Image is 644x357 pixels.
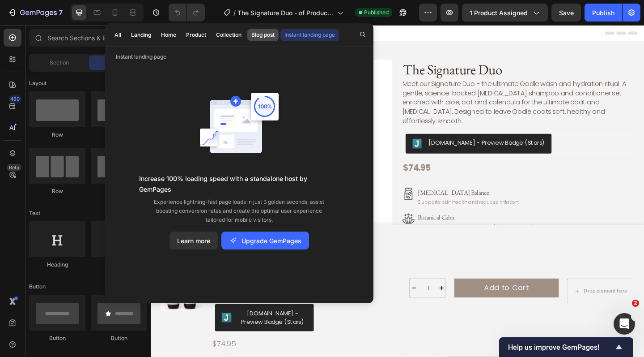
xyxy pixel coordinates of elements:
[110,29,125,41] button: All
[29,283,46,291] span: Button
[291,276,311,296] input: quantity
[212,29,246,41] button: Collection
[363,280,411,292] div: Add to Cart
[169,232,218,249] button: Learn more
[95,309,170,328] div: [DOMAIN_NAME] - Preview Badge (Stars)
[50,59,69,67] span: Section
[29,131,85,139] div: Row
[216,31,241,39] div: Collection
[29,79,47,87] span: Layout
[59,7,63,18] p: 7
[8,95,21,103] div: 450
[585,4,622,22] button: Publish
[157,29,180,41] button: Home
[105,52,373,61] p: Instant landing page
[277,118,436,140] button: Judge.me - Preview Badge (Stars)
[462,4,548,22] button: 1 product assigned
[91,187,147,195] div: Row
[281,276,291,296] button: decrement
[127,29,155,41] button: Landing
[177,236,210,245] div: Learn more
[182,29,210,41] button: Product
[169,4,205,22] div: Undo/Redo
[70,304,177,333] button: Judge.me - Preview Badge (Stars)
[559,9,574,17] span: Save
[66,340,181,353] div: $74.95
[7,164,21,171] div: Beta
[4,4,67,22] button: 7
[29,261,85,269] div: Heading
[280,29,339,41] button: Instant landing page
[29,334,85,342] div: Button
[302,124,429,133] div: [DOMAIN_NAME] - Preview Badge (Stars)
[291,215,416,223] p: Aloe, Oat Oil & calendula soothe [MEDICAL_DATA].
[632,300,639,307] span: 2
[139,173,339,195] p: Increase 100% loading speed with a standalone host by GemPages
[247,29,279,41] button: Blog post
[229,236,301,245] div: Upgrade GemPages
[508,342,624,353] button: Show survey - Help us improve GemPages!
[614,313,635,335] iframe: Intercom live chat
[274,149,526,162] div: $74.95
[161,31,176,39] div: Home
[221,232,309,249] button: Upgrade GemPages
[551,4,581,22] button: Save
[29,29,147,47] input: Search Sections & Elements
[29,209,40,217] span: Text
[91,334,147,342] div: Button
[311,276,321,296] button: increment
[470,8,528,17] span: 1 product assigned
[471,286,518,293] div: Drop element here
[274,59,517,109] p: Meet our Signature Duo - the ultimate Oodle wash and hydration ritual. A gentle, science-backed [...
[151,25,644,357] iframe: Design area
[91,261,147,269] div: Text Block
[291,178,401,187] p: [MEDICAL_DATA] Balance
[251,31,275,39] div: Blog post
[237,8,334,17] span: The Signature Duo - of Product Page
[291,205,416,214] p: Botanical Calm
[29,187,85,195] div: Row
[274,38,526,59] h1: The Signature Duo
[330,276,444,297] button: Add to Cart
[592,8,614,17] div: Publish
[284,31,335,39] div: Instant landing page
[150,198,329,224] p: Experience lightning-fast page loads in just 3 golden seconds, assist boosting conversion rates a...
[77,313,88,324] img: Judgeme.png
[508,343,614,352] span: Help us improve GemPages!
[233,8,236,17] span: /
[291,189,401,196] p: Supports skin health and reduces irritation.
[284,124,295,134] img: Judgeme.png
[114,31,121,39] div: All
[186,31,206,39] div: Product
[131,31,151,39] div: Landing
[91,131,147,139] div: Row
[364,9,389,17] span: Published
